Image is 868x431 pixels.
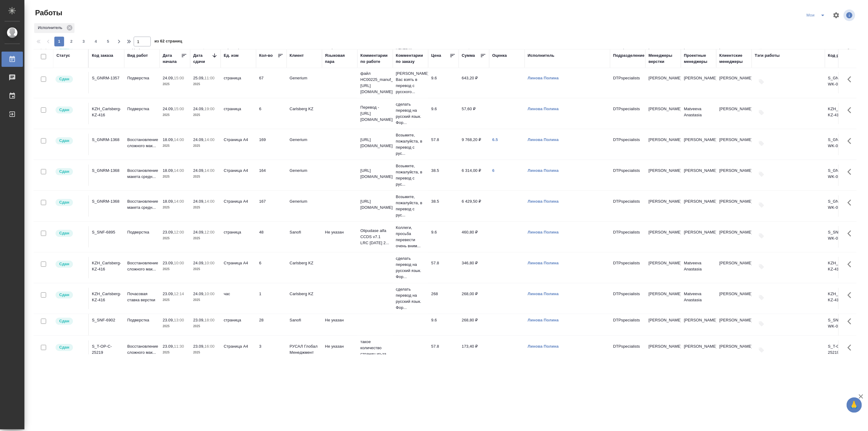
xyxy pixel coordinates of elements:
[459,288,489,309] td: 268,00 ₽
[459,257,489,278] td: 346,80 ₽
[163,344,174,349] p: 23.09,
[163,350,187,356] p: 2025
[256,257,287,278] td: 6
[360,198,390,211] p: [URL][DOMAIN_NAME]..
[204,344,215,349] p: 16:00
[360,168,390,180] p: [URL][DOMAIN_NAME]..
[755,198,768,212] button: Добавить тэги
[755,343,768,357] button: Добавить тэги
[55,291,85,299] div: Менеджер проверил работу исполнителя, передает ее на следующий этап
[259,53,273,59] div: Кол-во
[716,340,752,362] td: [PERSON_NAME]
[174,318,184,322] p: 13:00
[79,37,89,46] button: 3
[649,137,678,143] p: [PERSON_NAME]
[59,318,69,324] p: Сдан
[163,53,181,65] div: Дата начала
[844,9,856,21] span: Посмотреть информацию
[256,288,287,309] td: 1
[256,340,287,362] td: 3
[649,317,678,323] p: [PERSON_NAME]
[174,230,184,234] p: 12:00
[91,37,101,46] button: 4
[163,137,174,142] p: 18.09,
[825,103,860,124] td: KZH_Carlsberg-KZ-416-WK-003
[221,165,256,186] td: Страница А4
[38,25,64,31] p: Исполнитель
[55,137,85,145] div: Менеджер проверил работу исполнителя, передает ее на следующий этап
[844,257,859,272] button: Здесь прячутся важные кнопки
[825,288,860,309] td: KZH_Carlsberg-KZ-416-WK-009
[221,340,256,362] td: Страница А4
[193,350,218,356] p: 2025
[290,260,319,266] p: Carlsberg KZ
[428,72,459,93] td: 9.6
[528,76,559,80] a: Линова Полина
[163,318,174,322] p: 23.09,
[59,230,69,236] p: Сдан
[755,260,768,273] button: Добавить тэги
[459,72,489,93] td: 643,20 ₽
[459,103,489,124] td: 57,60 ₽
[681,72,716,93] td: [PERSON_NAME]
[844,340,859,355] button: Здесь прячутся важные кнопки
[428,165,459,186] td: 38.5
[193,76,204,80] p: 25.09,
[193,344,204,349] p: 23.09,
[462,53,475,59] div: Сумма
[755,137,768,150] button: Добавить тэги
[193,292,204,296] p: 24.09,
[681,165,716,186] td: [PERSON_NAME]
[431,53,441,59] div: Цена
[193,137,204,142] p: 24.09,
[613,53,645,59] div: Подразделение
[59,168,69,175] p: Сдан
[193,323,218,329] p: 2025
[127,229,157,235] p: Подверстка
[396,194,425,218] p: Возьмите, пожалуйста, в перевод с рус...
[325,53,354,65] div: Языковая пара
[459,195,489,217] td: 6 429,50 ₽
[103,38,113,45] span: 5
[396,101,425,126] p: сделать перевод на русский язык. Фор...
[528,137,559,142] a: Линова Полина
[193,205,218,211] p: 2025
[174,199,184,204] p: 14:00
[844,103,859,118] button: Здесь прячутся важные кнопки
[127,198,157,211] p: Восстановление макета средн...
[649,291,678,297] p: [PERSON_NAME]
[649,53,678,65] div: Менеджеры верстки
[825,134,860,155] td: S_GNRM-1368-WK-016
[649,168,678,174] p: [PERSON_NAME]
[322,340,357,362] td: Не указан
[396,132,425,157] p: Возьмите, пожалуйста, в перевод с рус...
[681,134,716,155] td: [PERSON_NAME]
[610,340,646,362] td: DTPspecialists
[92,291,121,303] div: KZH_Carlsberg-KZ-416
[221,314,256,335] td: страница
[716,288,752,309] td: [PERSON_NAME]
[825,195,860,217] td: S_GNRM-1368-WK-020
[127,343,157,356] p: Восстановление сложного мак...
[174,137,184,142] p: 14:00
[610,72,646,93] td: DTPspecialists
[849,399,859,411] span: 🙏
[649,198,678,205] p: [PERSON_NAME]
[290,198,319,205] p: Generium
[163,230,174,234] p: 23.09,
[55,260,85,268] div: Менеджер проверил работу исполнителя, передает ее на следующий этап
[610,195,646,217] td: DTPspecialists
[610,314,646,335] td: DTPspecialists
[163,205,187,211] p: 2025
[428,314,459,335] td: 9.6
[825,257,860,278] td: KZH_Carlsberg-KZ-416-WK-004
[844,288,859,302] button: Здесь прячутся важные кнопки
[127,317,157,323] p: Подверстка
[103,37,113,46] button: 5
[204,76,215,80] p: 11:00
[92,53,113,59] div: Код заказа
[528,53,555,59] div: Исполнитель
[825,226,860,248] td: S_SNF-6895-WK-009
[67,37,76,46] button: 2
[221,134,256,155] td: Страница А4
